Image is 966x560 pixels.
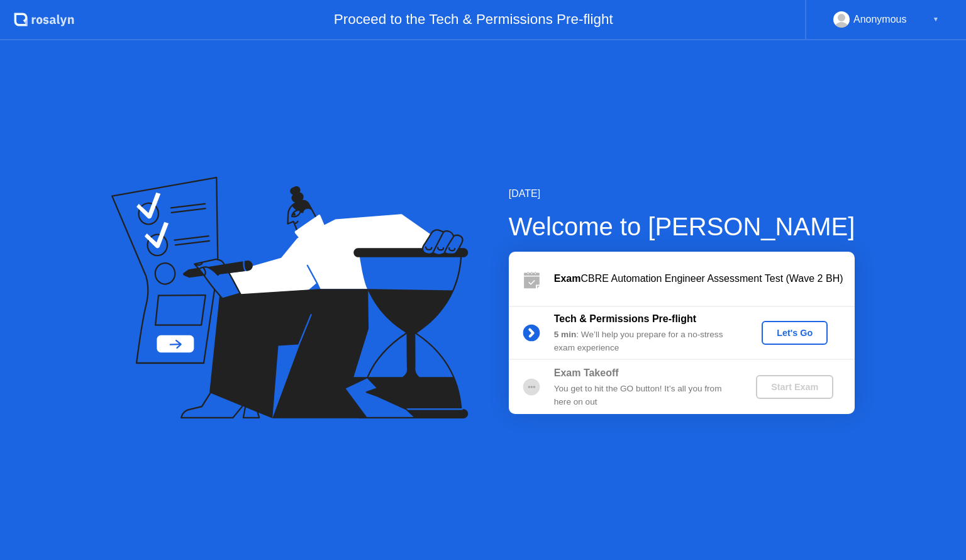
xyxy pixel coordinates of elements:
b: Exam [554,273,581,284]
button: Let's Go [762,321,828,345]
b: 5 min [554,330,577,339]
div: Start Exam [761,382,828,392]
div: Welcome to [PERSON_NAME] [509,208,855,245]
div: Anonymous [853,11,907,28]
div: ▼ [933,11,939,28]
b: Exam Takeoff [554,367,619,378]
div: [DATE] [509,186,855,201]
div: Let's Go [767,328,823,338]
div: CBRE Automation Engineer Assessment Test (Wave 2 BH) [554,271,855,286]
b: Tech & Permissions Pre-flight [554,313,696,324]
div: You get to hit the GO button! It’s all you from here on out [554,383,735,408]
button: Start Exam [756,375,833,399]
div: : We’ll help you prepare for a no-stress exam experience [554,328,735,354]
